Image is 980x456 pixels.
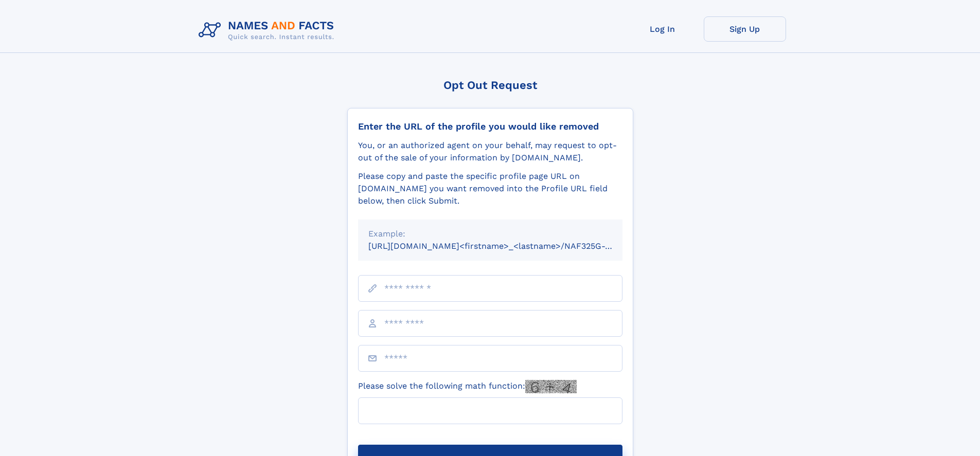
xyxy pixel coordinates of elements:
[194,16,343,44] img: Logo Names and Facts
[704,16,786,42] a: Sign Up
[358,170,622,207] div: Please copy and paste the specific profile page URL on [DOMAIN_NAME] you want removed into the Pr...
[358,380,577,393] label: Please solve the following math function:
[621,16,704,42] a: Log In
[358,139,622,164] div: You, or an authorized agent on your behalf, may request to opt-out of the sale of your informatio...
[347,79,633,92] div: Opt Out Request
[368,241,642,251] small: [URL][DOMAIN_NAME]<firstname>_<lastname>/NAF325G-xxxxxxxx
[368,228,612,240] div: Example:
[358,121,622,132] div: Enter the URL of the profile you would like removed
